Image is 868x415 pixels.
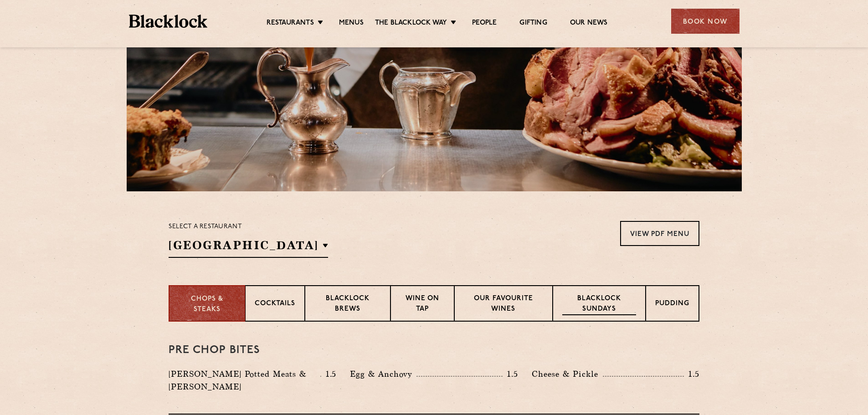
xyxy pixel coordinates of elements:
p: Our favourite wines [464,294,543,315]
div: Book Now [671,9,740,34]
a: The Blacklock Way [375,19,447,29]
p: Cheese & Pickle [532,368,603,380]
p: Select a restaurant [169,221,328,233]
a: Gifting [519,19,547,29]
p: [PERSON_NAME] Potted Meats & [PERSON_NAME] [169,368,320,393]
p: Pudding [655,299,689,310]
p: 1.5 [321,368,337,380]
a: Restaurants [267,19,314,29]
p: Chops & Steaks [179,294,236,315]
a: People [472,19,497,29]
p: Blacklock Brews [314,294,381,315]
p: 1.5 [684,368,699,380]
img: BL_Textured_Logo-footer-cropped.svg [129,15,208,28]
a: View PDF Menu [620,221,699,246]
p: Blacklock Sundays [562,294,636,315]
p: Cocktails [255,299,295,310]
p: 1.5 [503,368,518,380]
a: Our News [570,19,608,29]
a: Menus [339,19,364,29]
p: Egg & Anchovy [350,368,416,380]
h3: Pre Chop Bites [169,344,699,356]
p: Wine on Tap [400,294,445,315]
h2: [GEOGRAPHIC_DATA] [169,237,328,258]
